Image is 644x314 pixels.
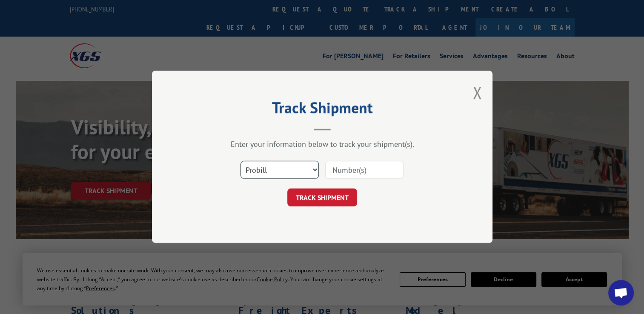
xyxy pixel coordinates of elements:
[472,81,482,104] button: Close modal
[287,189,357,207] button: TRACK SHIPMENT
[195,140,450,149] div: Enter your information below to track your shipment(s).
[608,280,634,305] div: Open chat
[325,161,404,179] input: Number(s)
[195,102,450,118] h2: Track Shipment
